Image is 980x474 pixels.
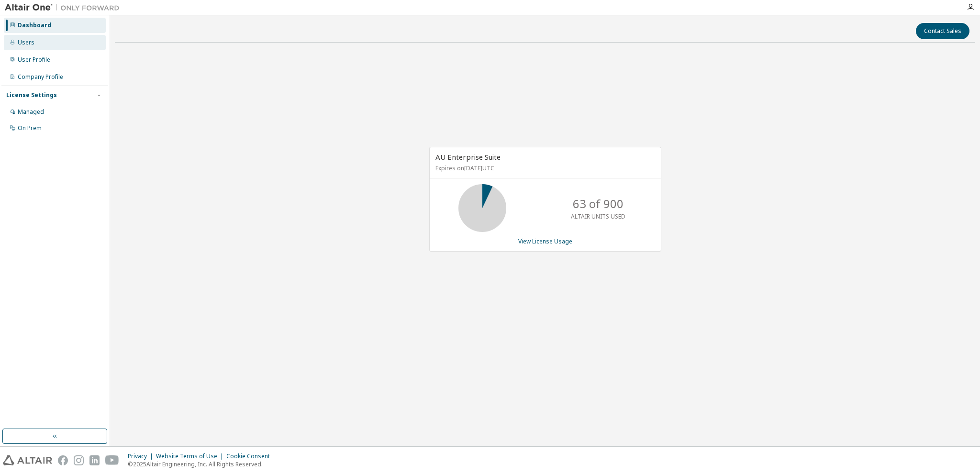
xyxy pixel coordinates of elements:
[18,108,44,116] div: Managed
[518,237,572,245] a: View License Usage
[435,152,501,162] span: AU Enterprise Suite
[571,212,625,220] p: ALTAIR UNITS USED
[5,3,124,12] img: Altair One
[128,452,156,460] div: Privacy
[226,452,276,460] div: Cookie Consent
[18,124,42,132] div: On Prem
[74,455,84,465] img: instagram.svg
[18,39,34,46] div: Users
[435,164,653,172] p: Expires on [DATE] UTC
[3,455,52,465] img: altair_logo.svg
[18,56,50,64] div: User Profile
[18,22,51,29] div: Dashboard
[573,196,624,212] p: 63 of 900
[6,91,57,99] div: License Settings
[105,455,119,465] img: youtube.svg
[156,452,226,460] div: Website Terms of Use
[58,455,68,465] img: facebook.svg
[128,460,276,468] p: © 2025 Altair Engineering, Inc. All Rights Reserved.
[916,23,969,39] button: Contact Sales
[18,73,63,81] div: Company Profile
[89,455,100,465] img: linkedin.svg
